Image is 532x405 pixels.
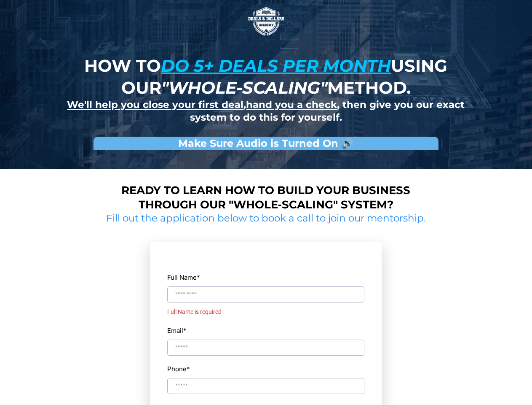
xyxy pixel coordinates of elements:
[103,212,429,225] h2: Fill out the application below to book a call to join our mentorship.
[246,99,337,111] u: hand you a check
[167,272,364,283] label: Full Name
[167,325,187,336] label: Email
[167,307,364,317] div: Full Name is required
[67,99,465,123] strong: , , then give you our exact system to do this for yourself.
[161,77,327,98] em: "whole-scaling"
[84,55,447,98] strong: How to using our method.
[121,184,410,211] strong: Ready to learn how to build your business through our "whole-scaling" system?
[67,99,243,111] u: We'll help you close your first deal
[161,55,391,76] u: do 5+ deals per month
[167,363,364,375] label: Phone
[178,137,354,149] strong: Make Sure Audio is Turned On 🔊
